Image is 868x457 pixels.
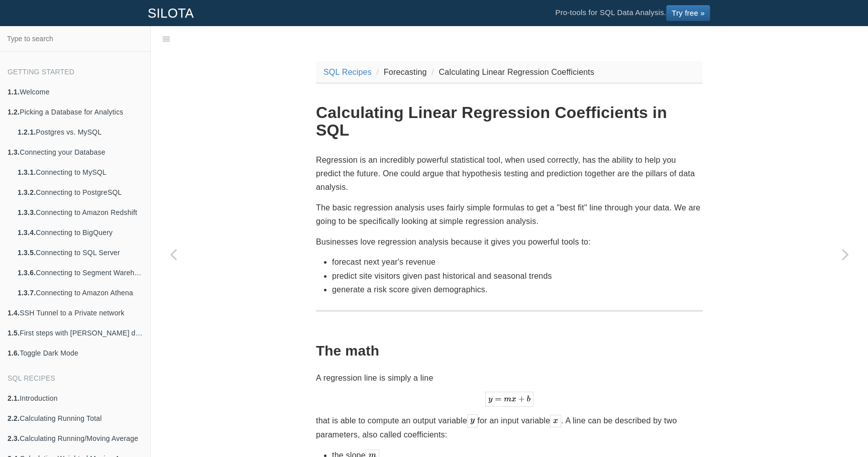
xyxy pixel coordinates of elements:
[10,122,150,142] a: 1.2.1.Postgres vs. MySQL
[550,415,561,427] img: _mathjax_8cdc1683.svg
[8,148,20,156] b: 1.3.
[18,228,36,237] b: 1.3.4.
[316,201,703,228] p: The basic regression analysis uses fairly simple formulas to get a "best fit" line through your d...
[8,349,20,357] b: 1.6.
[666,5,710,21] a: Try free »
[18,128,36,136] b: 1.2.1.
[8,394,20,402] b: 2.1.
[18,168,36,176] b: 1.3.1.
[332,269,703,283] li: predict site visitors given past historical and seasonal trends
[18,188,36,196] b: 1.3.2.
[316,371,703,385] p: A regression line is simply a line
[8,434,20,442] b: 2.3.
[332,283,703,296] li: generate a risk score given demographics.
[151,51,196,457] a: Previous page: Calculating Z-Score
[18,249,36,257] b: 1.3.5.
[10,222,150,243] a: 1.3.4.Connecting to BigQuery
[3,29,147,48] input: Type to search
[10,243,150,263] a: 1.3.5.Connecting to SQL Server
[10,182,150,202] a: 1.3.2.Connecting to PostgreSQL
[323,68,372,76] a: SQL Recipes
[10,283,150,303] a: 1.3.7.Connecting to Amazon Athena
[8,108,20,116] b: 1.2.
[140,1,201,26] a: SILOTA
[332,255,703,269] li: forecast next year's revenue
[316,235,703,249] p: Businesses love regression analysis because it gives you powerful tools to:
[316,414,703,441] p: that is able to compute an output variable for an input variable . A line can be described by two...
[10,162,150,182] a: 1.3.1.Connecting to MySQL
[18,289,36,297] b: 1.3.7.
[10,202,150,222] a: 1.3.3.Connecting to Amazon Redshift
[485,392,533,407] img: _mathjax_60d4fd5d.svg
[545,1,720,26] li: Pro-tools for SQL Data Analysis.
[316,153,703,194] p: Regression is an incredibly powerful statistical tool, when used correctly, has the ability to he...
[316,344,703,359] h2: The math
[429,65,594,79] li: Calculating Linear Regression Coefficients
[10,263,150,283] a: 1.3.6.Connecting to Segment Warehouse
[823,51,868,457] a: Next page: Forecasting in presence of Seasonal effects using the Ratio to Moving Average method
[8,414,20,422] b: 2.2.
[467,414,477,428] img: _mathjax_fbdb2615.svg
[8,329,20,337] b: 1.5.
[316,104,703,139] h1: Calculating Linear Regression Coefficients in SQL
[374,65,427,79] li: Forecasting
[8,309,20,317] b: 1.4.
[8,88,20,96] b: 1.1.
[18,208,36,216] b: 1.3.3.
[18,269,36,277] b: 1.3.6.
